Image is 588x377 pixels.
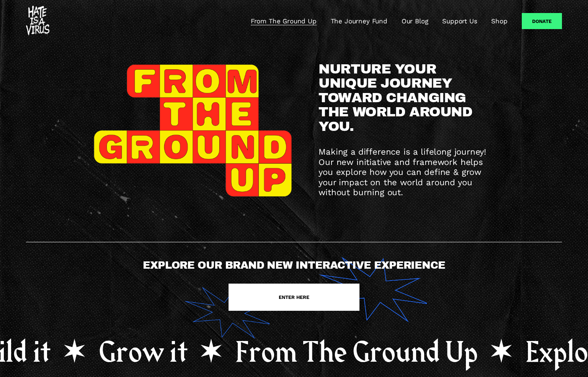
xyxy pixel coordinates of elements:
tspan: From The Ground Up [235,334,477,371]
a: Our Blog [402,16,428,26]
span: NURTURE YOUR UNIQUE JOURNEY TOWARD CHANGING THE WORLD AROUND YOU. [318,62,476,134]
a: Shop [491,16,507,26]
tspan: • [199,334,222,371]
a: Donate [522,13,562,29]
a: Support Us [442,16,477,26]
img: #HATEISAVIRUS [26,6,49,36]
a: The Journey Fund [331,16,387,26]
span: Making a difference is a lifelong journey! Our new initiative and framework helps you explore how... [318,147,489,197]
tspan: • [490,334,512,371]
tspan: • [63,334,85,371]
a: From The Ground Up [251,16,317,26]
tspan: Grow it [98,334,188,371]
a: ENTER HERE [229,284,359,311]
h4: EXPLORE OUR BRAND NEW INTERACTIVE EXPERIENCE [93,260,494,271]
